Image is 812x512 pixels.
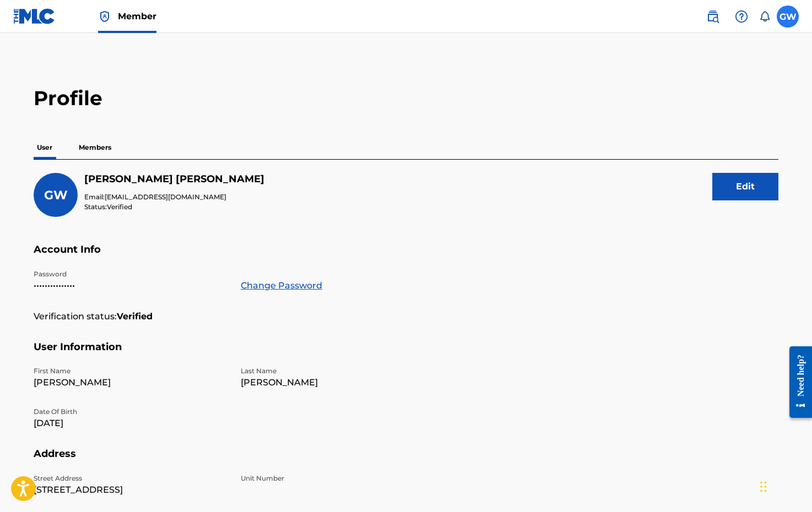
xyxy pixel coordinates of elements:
[759,11,770,22] div: Notifications
[757,459,812,512] iframe: Chat Widget
[781,337,812,428] iframe: Resource Center
[44,188,68,203] span: GW
[13,8,56,24] img: MLC Logo
[777,6,799,28] div: User Menu
[760,470,767,503] div: Drag
[34,310,117,323] p: Verification status:
[241,279,322,292] a: Change Password
[34,243,778,269] h5: Account Info
[241,473,435,483] p: Unit Number
[706,10,719,23] img: search
[84,202,264,212] p: Status:
[118,10,156,23] span: Member
[34,341,778,367] h5: User Information
[34,136,56,159] p: User
[34,376,228,389] p: [PERSON_NAME]
[34,86,778,111] h2: Profile
[735,10,748,23] img: help
[84,173,264,186] h5: GILMORE WALTERS
[117,310,153,323] strong: Verified
[34,473,228,483] p: Street Address
[730,6,753,28] div: Help
[712,173,778,200] button: Edit
[34,279,228,292] p: •••••••••••••••
[702,6,724,28] a: Public Search
[34,448,778,473] h5: Address
[241,376,435,389] p: [PERSON_NAME]
[107,203,132,211] span: Verified
[105,193,226,201] span: [EMAIL_ADDRESS][DOMAIN_NAME]
[34,269,228,279] p: Password
[98,10,111,23] img: Top Rightsholder
[34,417,228,430] p: [DATE]
[75,136,115,159] p: Members
[34,483,228,497] p: [STREET_ADDRESS]
[34,407,228,417] p: Date Of Birth
[34,366,228,376] p: First Name
[84,192,264,202] p: Email:
[241,366,435,376] p: Last Name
